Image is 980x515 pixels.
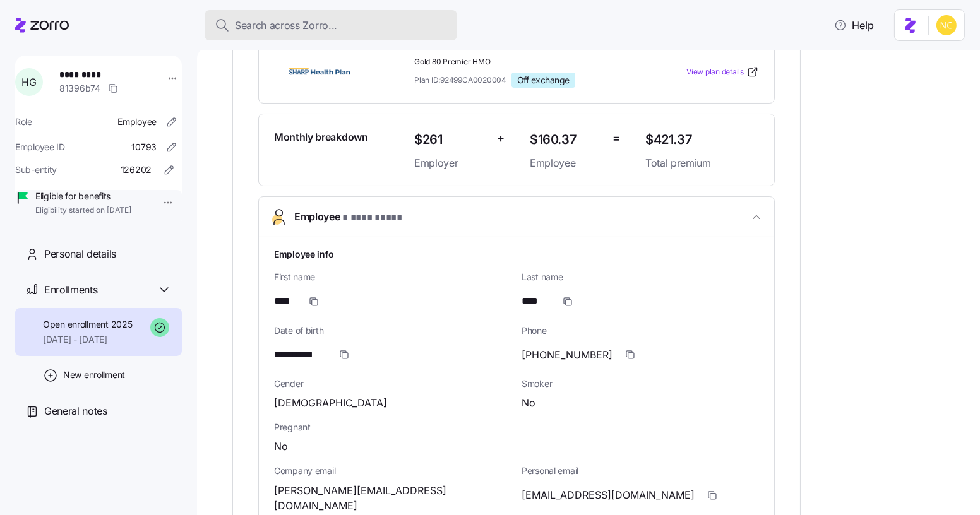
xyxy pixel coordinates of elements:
[21,77,36,87] span: H G
[131,141,157,153] span: 10793
[274,421,759,434] span: Pregnant
[522,377,759,390] span: Smoker
[530,155,602,171] span: Employee
[274,465,511,477] span: Company email
[517,74,570,86] span: Off exchange
[44,246,116,262] span: Personal details
[274,271,511,283] span: First name
[522,347,612,363] span: [PHONE_NUMBER]
[834,18,874,33] span: Help
[497,129,505,148] span: +
[530,129,602,150] span: $160.37
[414,57,635,68] span: Gold 80 Premier HMO
[274,324,511,337] span: Date of birth
[294,209,403,226] span: Employee
[235,18,337,33] span: Search across Zorro...
[205,10,457,40] button: Search across Zorro...
[645,129,759,150] span: $421.37
[274,129,368,145] span: Monthly breakdown
[522,465,759,477] span: Personal email
[612,129,620,148] span: =
[274,483,511,514] span: [PERSON_NAME][EMAIL_ADDRESS][DOMAIN_NAME]
[414,155,487,171] span: Employer
[274,377,511,390] span: Gender
[15,163,57,176] span: Sub-entity
[522,487,695,503] span: [EMAIL_ADDRESS][DOMAIN_NAME]
[522,271,759,283] span: Last name
[522,324,759,337] span: Phone
[824,13,884,38] button: Help
[44,403,107,419] span: General notes
[43,333,132,346] span: [DATE] - [DATE]
[44,282,97,298] span: Enrollments
[414,129,487,150] span: $261
[645,155,759,171] span: Total premium
[686,66,744,78] span: View plan details
[121,163,152,176] span: 126202
[686,66,759,78] a: View plan details
[43,318,132,331] span: Open enrollment 2025
[15,141,65,153] span: Employee ID
[274,57,365,86] img: Sharp Health Plan
[63,369,125,381] span: New enrollment
[274,247,759,261] h1: Employee info
[522,395,535,411] span: No
[936,15,957,35] img: e03b911e832a6112bf72643c5874f8d8
[59,82,100,95] span: 81396b74
[35,190,131,203] span: Eligible for benefits
[117,115,157,128] span: Employee
[274,439,288,454] span: No
[274,395,387,411] span: [DEMOGRAPHIC_DATA]
[15,115,32,128] span: Role
[414,74,506,85] span: Plan ID: 92499CA0020004
[35,205,131,216] span: Eligibility started on [DATE]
